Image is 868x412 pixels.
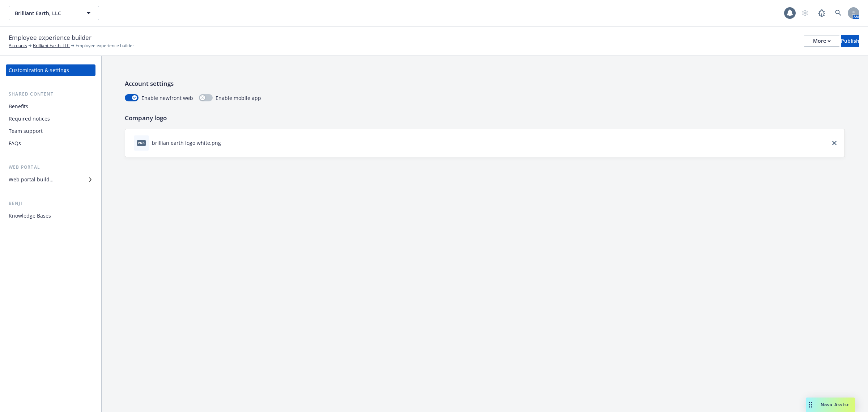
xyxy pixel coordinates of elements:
div: brillian earth logo white.png [152,139,221,147]
a: Report a Bug [814,6,829,20]
button: Brilliant Earth, LLC [9,6,99,20]
button: More [804,35,839,47]
a: Accounts [9,42,27,49]
span: png [137,140,146,146]
a: Start snowing [798,6,812,20]
span: Nova Assist [821,402,849,408]
div: Benefits [9,101,28,112]
div: Shared content [6,91,95,98]
p: Company logo [125,113,845,123]
a: Search [831,6,846,20]
div: Drag to move [806,398,815,412]
span: Enable mobile app [216,94,261,102]
p: Account settings [125,79,845,88]
a: Web portal builder [6,174,95,185]
div: Required notices [9,113,50,125]
div: Customization & settings [9,64,69,76]
div: Knowledge Bases [9,210,51,222]
button: download file [224,139,230,147]
span: Employee experience builder [76,42,134,49]
div: Benji [6,200,95,207]
a: Benefits [6,101,95,112]
button: Nova Assist [806,398,855,412]
button: Publish [841,35,859,47]
span: Enable newfront web [141,94,193,102]
a: Customization & settings [6,64,95,76]
a: Brilliant Earth, LLC [33,42,70,49]
span: Brilliant Earth, LLC [15,9,77,17]
a: Knowledge Bases [6,210,95,222]
div: More [813,35,831,46]
span: Employee experience builder [9,33,92,42]
a: Team support [6,125,95,137]
a: Required notices [6,113,95,125]
a: close [830,139,839,147]
div: FAQs [9,138,21,149]
div: Web portal builder [9,174,54,185]
div: Team support [9,125,43,137]
a: FAQs [6,138,95,149]
div: Web portal [6,164,95,171]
